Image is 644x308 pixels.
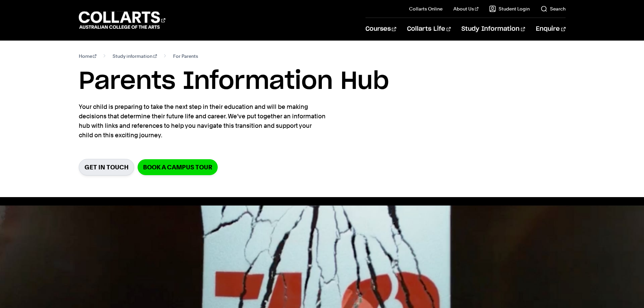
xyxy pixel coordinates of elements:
a: Student Login [489,5,530,12]
a: Home [79,51,97,61]
a: About Us [453,5,478,12]
a: Study information [113,51,157,61]
a: Get in Touch [79,159,134,175]
a: Collarts Life [407,18,451,40]
h1: Parents Information Hub [79,66,566,97]
p: Your child is preparing to take the next step in their education and will be making decisions tha... [79,102,326,140]
a: Collarts Online [409,5,443,12]
div: Go to homepage [79,10,165,30]
a: Study Information [461,18,525,40]
a: Courses [365,18,396,40]
a: Enquire [536,18,565,40]
span: For Parents [173,51,198,61]
a: Search [541,5,566,12]
a: Book a Campus Tour [138,159,218,175]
